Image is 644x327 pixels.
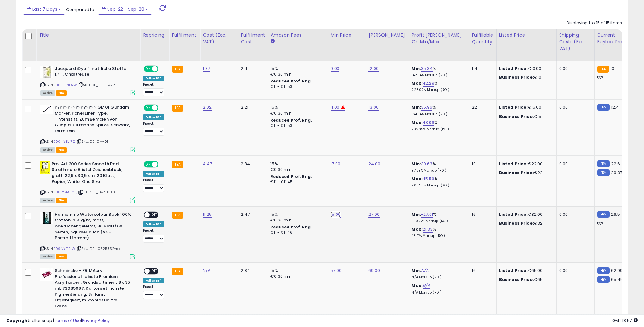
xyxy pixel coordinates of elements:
b: Listed Price: [499,65,528,71]
span: 29.37 [611,170,622,176]
a: B001O5NFAW [53,82,77,88]
div: Cost (Exc. VAT) [203,32,235,45]
b: Min: [412,104,421,110]
a: 30.63 [421,161,432,167]
a: N/A [423,282,430,289]
span: All listings currently available for purchase on Amazon [40,90,55,96]
div: €15.00 [499,105,552,110]
span: | SKU: DE_GM-01 [76,139,108,144]
a: 45.56 [423,176,434,182]
div: 15% [270,268,323,274]
b: Schmincke - PRIMAcryl Professional feinste Premium Acrylfarben, Grundsortiment 8 x 35 ml, 7303509... [55,268,132,311]
span: OFF [150,269,160,274]
p: 205.55% Markup (ROI) [412,183,464,188]
span: FBA [56,147,67,153]
a: B00254AU8Q [53,190,77,195]
div: ASIN: [40,161,135,202]
b: Business Price: [499,220,534,226]
div: % [412,161,464,173]
a: 43.06 [423,119,434,126]
small: Amazon Fees. [270,39,274,44]
img: 21zyqsFM6DL._SL40_.jpg [40,105,53,114]
a: 2.02 [203,104,212,111]
div: Follow BB * [143,221,164,227]
a: 12.00 [368,65,379,72]
b: Listed Price: [499,104,528,110]
div: 0.00 [559,268,590,274]
span: FBA [56,90,67,96]
a: 42.29 [423,80,434,87]
div: €11 - €11.53 [270,84,323,89]
div: 15% [270,161,323,167]
div: Follow BB * [143,171,164,177]
div: ASIN: [40,66,135,95]
div: €10.00 [499,66,552,71]
a: 17.00 [331,161,340,167]
img: 41F++ap3t2L._SL40_.jpg [40,268,53,281]
div: Preset: [143,228,164,243]
span: FBA [56,198,67,203]
a: -27.01 [421,211,433,218]
b: Hahnemhle Watercolour Book 100% Cotton, 250g/m, matt, oberflchengeleimt, 30 Blatt/60 Seiten, Aqua... [55,212,132,243]
div: Shipping Costs (Exc. VAT) [559,32,592,52]
p: 97.89% Markup (ROI) [412,168,464,173]
b: Listed Price: [499,161,528,167]
div: seller snap | | [6,318,110,324]
div: [PERSON_NAME] [368,32,406,39]
b: Reduced Prof. Rng. [270,118,312,123]
a: 24.00 [368,161,380,167]
b: Listed Price: [499,268,528,274]
div: ASIN: [40,212,135,258]
div: Follow BB * [143,76,164,81]
img: 51nO6qhhjwL._SL40_.jpg [40,66,53,78]
p: 232.89% Markup (ROI) [412,127,464,131]
div: Repricing [143,32,166,39]
div: Title [39,32,138,39]
small: FBM [597,276,610,283]
p: 164.54% Markup (ROI) [412,112,464,117]
div: Preset: [143,82,164,97]
small: FBA [172,212,183,219]
div: €0.30 min [270,71,323,77]
p: N/A Markup (ROI) [412,275,464,280]
div: 2.84 [241,161,263,167]
a: 1.87 [203,65,210,72]
b: Max: [412,80,423,86]
a: 69.00 [368,268,380,274]
span: All listings currently available for purchase on Amazon [40,254,55,259]
a: N/A [203,268,210,274]
div: % [412,120,464,131]
span: ON [144,66,152,71]
div: €0.30 min [270,111,323,116]
div: Follow BB * [143,278,164,283]
a: 27.00 [368,211,380,218]
div: Preset: [143,122,164,136]
div: 15% [270,66,323,71]
b: Max: [412,226,423,232]
div: €15 [499,114,552,119]
div: 0.00 [559,66,590,71]
div: ASIN: [40,105,135,151]
span: OFF [158,105,168,111]
div: Profit [PERSON_NAME] on Min/Max [412,32,466,45]
b: Min: [412,211,421,217]
b: Reduced Prof. Rng. [270,78,312,84]
div: 2.47 [241,212,263,217]
small: FBM [597,211,610,218]
div: 16 [472,212,491,217]
div: Displaying 1 to 15 of 15 items [567,20,622,26]
b: Business Price: [499,113,534,119]
b: Min: [412,161,421,167]
div: 0.00 [559,212,590,217]
span: | SKU: DE_342-009 [78,190,115,195]
div: Fulfillment Cost [241,32,265,45]
div: Min Price [331,32,363,39]
span: ON [144,161,152,167]
a: 11.25 [203,211,212,218]
b: Reduced Prof. Rng. [270,224,312,230]
div: 16 [472,268,491,274]
p: 43.01% Markup (ROI) [412,234,464,238]
b: ???????????????? GM01 Gundam Marker, Panel Liner Type, Tintenstift, Zum Bemalen von Gunpla, Ultra... [55,105,132,136]
small: FBA [172,268,183,275]
div: €22.00 [499,161,552,167]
